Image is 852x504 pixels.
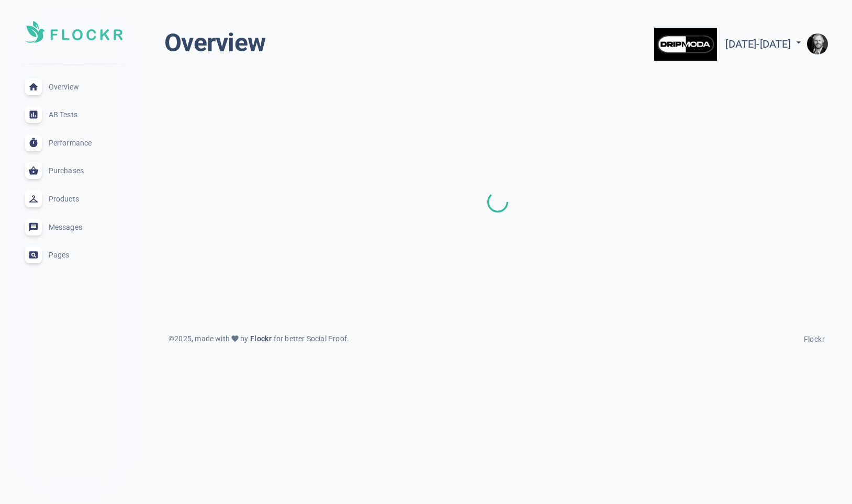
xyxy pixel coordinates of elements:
a: Messages [8,213,139,241]
a: AB Tests [8,100,139,129]
span: [DATE] - [DATE] [725,38,804,50]
span: Flockr [248,334,273,343]
a: Purchases [8,157,139,185]
a: Flockr [248,333,273,345]
span: favorite [231,334,239,343]
a: Pages [8,241,139,269]
a: Performance [8,129,139,157]
img: e9922e3fc00dd5316fa4c56e6d75935f [807,33,828,54]
a: Flockr [804,332,825,344]
img: dripmoda [654,28,717,61]
span: Flockr [804,335,825,343]
div: © 2025 , made with by for better Social Proof. [162,333,355,345]
img: Soft UI Logo [25,21,122,43]
a: Products [8,185,139,213]
a: Overview [8,73,139,101]
h1: Overview [164,27,265,59]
